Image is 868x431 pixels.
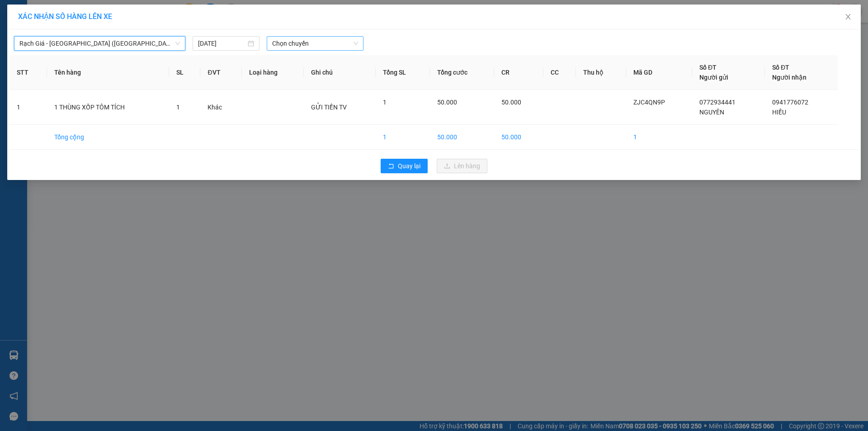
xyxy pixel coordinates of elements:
[699,99,736,106] span: 0772934441
[543,55,576,90] th: CC
[9,55,47,90] th: STT
[699,64,717,71] span: Số ĐT
[772,74,807,81] span: Người nhận
[576,55,626,90] th: Thu hộ
[383,99,387,106] span: 1
[699,74,728,81] span: Người gửi
[376,55,429,90] th: Tổng SL
[169,55,200,90] th: SL
[9,90,47,125] td: 1
[494,125,543,150] td: 50.000
[47,125,169,150] td: Tổng cộng
[501,99,521,106] span: 50.000
[381,159,428,173] button: rollbackQuay lại
[176,104,180,111] span: 1
[633,99,665,106] span: ZJC4QN9P
[844,13,852,20] span: close
[200,90,242,125] td: Khác
[437,159,487,173] button: uploadLên hàng
[304,55,376,90] th: Ghi chú
[272,37,358,50] span: Chọn chuyến
[242,55,304,90] th: Loại hàng
[376,125,429,150] td: 1
[430,125,494,150] td: 50.000
[388,163,394,170] span: rollback
[198,38,246,48] input: 14/08/2025
[437,99,457,106] span: 50.000
[398,161,420,171] span: Quay lại
[626,55,693,90] th: Mã GD
[19,37,180,50] span: Rạch Giá - Sài Gòn (Hàng Hoá)
[47,90,169,125] td: 1 THÙNG XỐP TÔM TÍCH
[200,55,242,90] th: ĐVT
[311,104,347,111] span: GỬI TIỀN TV
[699,109,724,116] span: NGUYÊN
[626,125,693,150] td: 1
[772,64,789,71] span: Số ĐT
[494,55,543,90] th: CR
[772,99,808,106] span: 0941776072
[430,55,494,90] th: Tổng cước
[772,109,786,116] span: HIẾU
[835,5,861,30] button: Close
[18,12,112,21] span: XÁC NHẬN SỐ HÀNG LÊN XE
[47,55,169,90] th: Tên hàng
